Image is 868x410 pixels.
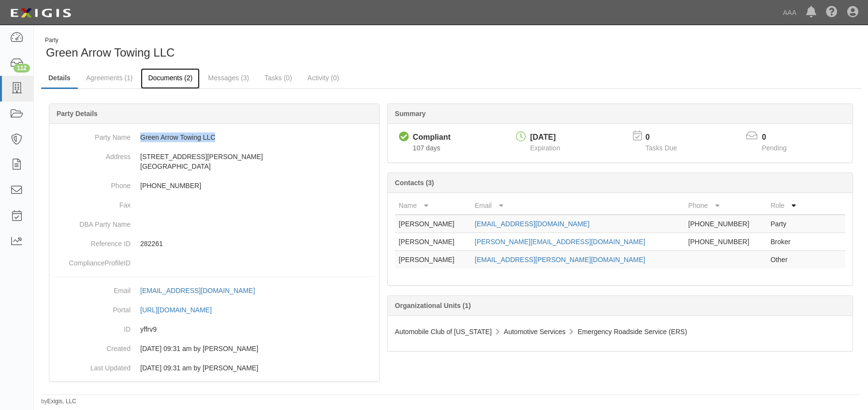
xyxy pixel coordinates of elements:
[646,144,677,152] span: Tasks Due
[140,239,375,249] p: 282261
[530,144,560,152] span: Expiration
[201,68,256,88] a: Messages (3)
[140,286,255,295] div: [EMAIL_ADDRESS][DOMAIN_NAME]
[577,328,687,336] span: Emergency Roadside Service (ERS)
[53,339,131,353] dt: Created
[41,397,76,406] small: by
[762,132,798,143] p: 0
[395,197,471,215] th: Name
[57,110,98,117] b: Party Details
[7,4,74,22] img: logo-5460c22ac91f19d4615b14bd174203de0afe785f0fc80cf4dbbc73dc1793850b.png
[530,132,560,143] div: [DATE]
[395,251,471,269] td: [PERSON_NAME]
[646,132,689,143] p: 0
[767,233,807,251] td: Broker
[53,320,375,339] dd: yffrv9
[141,68,200,89] a: Documents (2)
[399,132,409,142] i: Compliant
[41,68,78,89] a: Details
[140,306,222,314] a: [URL][DOMAIN_NAME]
[395,179,434,187] b: Contacts (3)
[257,68,299,88] a: Tasks (0)
[47,398,76,405] a: Exigis, LLC
[53,176,131,190] dt: Phone
[504,328,566,336] span: Automotive Services
[45,36,175,44] div: Party
[300,68,346,88] a: Activity (0)
[471,197,685,215] th: Email
[53,215,131,229] dt: DBA Party Name
[395,328,492,336] span: Automobile Club of [US_STATE]
[53,195,131,210] dt: Fax
[684,197,766,215] th: Phone
[475,238,645,246] a: [PERSON_NAME][EMAIL_ADDRESS][DOMAIN_NAME]
[53,128,131,142] dt: Party Name
[413,144,441,152] span: Since 06/16/2025
[413,132,451,143] div: Compliant
[475,220,589,228] a: [EMAIL_ADDRESS][DOMAIN_NAME]
[41,36,444,61] div: Green Arrow Towing LLC
[684,215,766,233] td: [PHONE_NUMBER]
[395,233,471,251] td: [PERSON_NAME]
[53,176,375,195] dd: [PHONE_NUMBER]
[395,215,471,233] td: [PERSON_NAME]
[767,251,807,269] td: Other
[395,302,471,309] b: Organizational Units (1)
[53,300,131,315] dt: Portal
[778,3,801,22] a: AAA
[53,147,131,161] dt: Address
[767,197,807,215] th: Role
[53,358,131,373] dt: Last Updated
[14,64,30,73] div: 112
[826,7,838,18] i: Help Center - Complianz
[684,233,766,251] td: [PHONE_NUMBER]
[140,287,265,294] a: [EMAIL_ADDRESS][DOMAIN_NAME]
[767,215,807,233] td: Party
[79,68,140,88] a: Agreements (1)
[46,46,175,59] span: Green Arrow Towing LLC
[475,256,645,264] a: [EMAIL_ADDRESS][PERSON_NAME][DOMAIN_NAME]
[53,320,131,334] dt: ID
[53,128,375,147] dd: Green Arrow Towing LLC
[53,339,375,358] dd: 06/12/2025 09:31 am by Benjamin Tully
[53,147,375,176] dd: [STREET_ADDRESS][PERSON_NAME] [GEOGRAPHIC_DATA]
[53,281,131,295] dt: Email
[53,358,375,378] dd: 06/12/2025 09:31 am by Benjamin Tully
[53,234,131,249] dt: Reference ID
[395,110,426,117] b: Summary
[762,144,786,152] span: Pending
[53,253,131,268] dt: ComplianceProfileID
